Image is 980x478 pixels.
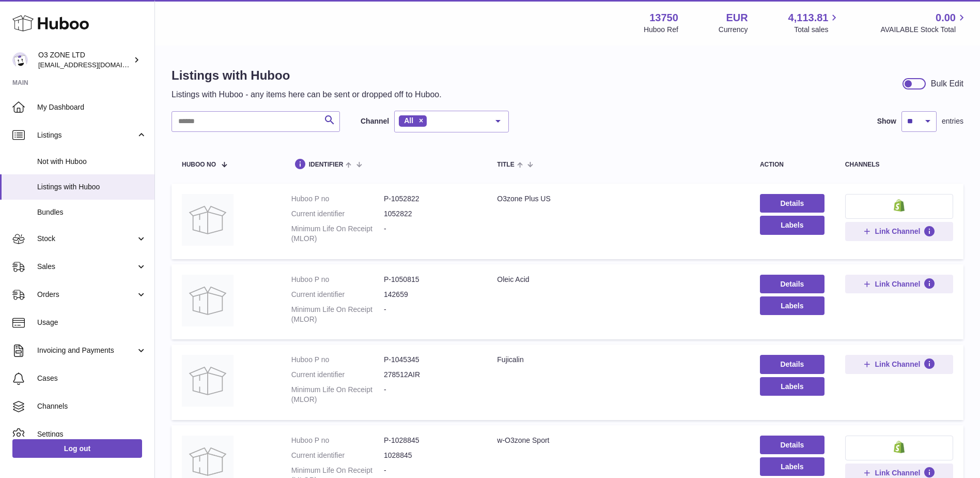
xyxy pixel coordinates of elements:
span: All [404,116,413,125]
strong: EUR [726,11,748,25]
img: Fujicalin [182,355,234,407]
dt: Current identifier [291,370,384,380]
span: 0.00 [936,11,956,25]
dd: 142659 [384,290,476,300]
dd: P-1052822 [384,194,476,204]
span: 4,113.81 [788,11,829,25]
a: 4,113.81 Total sales [788,11,841,35]
a: Details [760,275,825,293]
img: O3zone Plus US [182,194,234,246]
span: Link Channel [875,468,920,477]
dd: - [384,385,476,405]
dt: Current identifier [291,209,384,219]
div: Currency [719,25,748,35]
a: Log out [12,439,142,458]
span: title [497,161,514,168]
div: action [760,161,825,168]
h1: Listings with Huboo [172,67,442,84]
dt: Huboo P no [291,355,384,365]
span: Invoicing and Payments [37,346,136,355]
span: Total sales [794,25,840,35]
button: Labels [760,377,825,396]
span: entries [942,116,963,126]
span: Settings [37,429,147,439]
span: Stock [37,234,136,244]
dt: Minimum Life On Receipt (MLOR) [291,224,384,244]
span: Listings with Huboo [37,182,147,192]
label: Channel [361,116,389,126]
img: Oleic Acid [182,275,234,326]
div: O3 ZONE LTD [38,50,131,70]
span: Orders [37,290,136,300]
button: Labels [760,296,825,315]
div: channels [845,161,953,168]
span: AVAILABLE Stock Total [880,25,968,35]
div: w-O3zone Sport [497,436,739,445]
div: Oleic Acid [497,275,739,285]
button: Labels [760,457,825,476]
span: Link Channel [875,360,920,369]
span: [EMAIL_ADDRESS][DOMAIN_NAME] [38,61,152,69]
span: Bundles [37,207,147,217]
img: shopify-small.png [894,441,905,453]
dt: Huboo P no [291,275,384,285]
div: Huboo Ref [644,25,678,35]
a: Details [760,194,825,213]
span: Usage [37,318,147,327]
span: Cases [37,374,147,383]
dt: Minimum Life On Receipt (MLOR) [291,385,384,405]
dt: Minimum Life On Receipt (MLOR) [291,305,384,324]
dd: - [384,224,476,244]
img: hello@o3zoneltd.co.uk [12,52,28,68]
dd: P-1045345 [384,355,476,365]
button: Link Channel [845,275,953,293]
span: Huboo no [182,161,216,168]
span: My Dashboard [37,102,147,112]
button: Link Channel [845,355,953,374]
span: Link Channel [875,279,920,289]
dt: Huboo P no [291,436,384,445]
dt: Current identifier [291,290,384,300]
span: identifier [309,161,344,168]
span: Channels [37,401,147,411]
img: shopify-small.png [894,199,905,212]
div: Bulk Edit [931,78,963,89]
div: O3zone Plus US [497,194,739,204]
a: Details [760,355,825,374]
dt: Current identifier [291,451,384,460]
dd: 278512AIR [384,370,476,380]
span: Link Channel [875,227,920,236]
dd: P-1028845 [384,436,476,445]
dd: 1028845 [384,451,476,460]
a: Details [760,436,825,454]
p: Listings with Huboo - any items here can be sent or dropped off to Huboo. [172,89,442,100]
strong: 13750 [649,11,678,25]
dd: P-1050815 [384,275,476,285]
dd: - [384,305,476,324]
dt: Huboo P no [291,194,384,204]
label: Show [877,116,896,126]
span: Listings [37,130,136,140]
button: Link Channel [845,222,953,241]
button: Labels [760,216,825,234]
dd: 1052822 [384,209,476,219]
span: Not with Huboo [37,157,147,167]
a: 0.00 AVAILABLE Stock Total [880,11,968,35]
span: Sales [37,262,136,272]
div: Fujicalin [497,355,739,365]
